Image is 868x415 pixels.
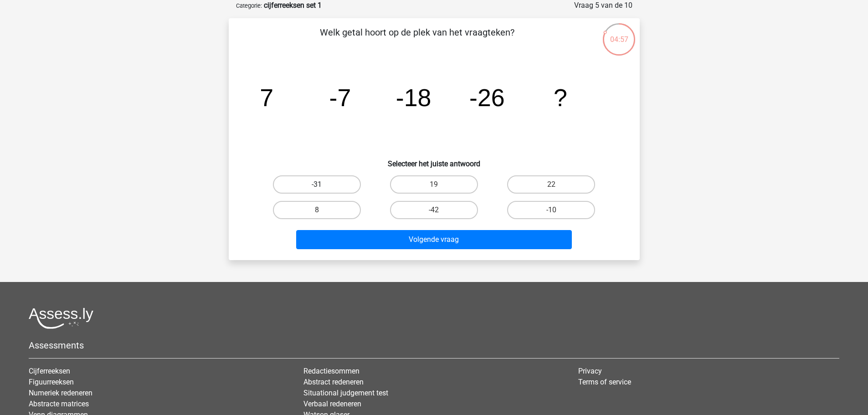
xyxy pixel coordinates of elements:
[469,84,505,111] tspan: -26
[296,230,572,249] button: Volgende vraag
[236,2,262,9] small: Categorie:
[303,389,388,397] a: Situational judgement test
[507,201,595,219] label: -10
[29,378,74,386] a: Figuurreeksen
[602,22,636,45] div: 04:57
[390,175,478,194] label: 19
[29,307,93,329] img: Assessly logo
[264,1,322,10] strong: cijferreeksen set 1
[303,378,364,386] a: Abstract redeneren
[554,84,567,111] tspan: ?
[578,367,602,375] a: Privacy
[243,26,591,53] p: Welk getal hoort op de plek van het vraagteken?
[507,175,595,194] label: 22
[303,400,361,408] a: Verbaal redeneren
[578,378,631,386] a: Terms of service
[29,389,92,397] a: Numeriek redeneren
[243,152,625,168] h6: Selecteer het juiste antwoord
[29,367,70,375] a: Cijferreeksen
[273,175,361,194] label: -31
[395,84,431,111] tspan: -18
[390,201,478,219] label: -42
[329,84,351,111] tspan: -7
[260,84,273,111] tspan: 7
[29,340,839,351] h5: Assessments
[273,201,361,219] label: 8
[303,367,360,375] a: Redactiesommen
[29,400,89,408] a: Abstracte matrices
